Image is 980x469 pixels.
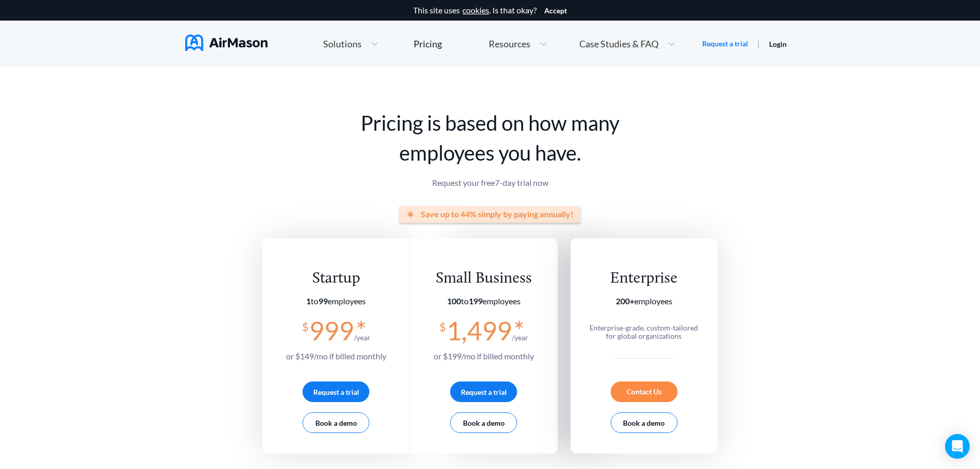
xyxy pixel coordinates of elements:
span: to [447,296,483,306]
span: $ [439,316,446,333]
img: AirMason Logo [185,34,268,51]
p: Request your free 7 -day trial now [262,178,718,187]
a: cookies [462,6,489,15]
span: or $ 149 /mo if billed monthly [286,351,386,361]
button: Accept cookies [544,7,567,15]
b: 99 [318,296,328,306]
div: Enterprise [584,269,703,288]
section: employees [286,297,386,306]
div: Small Business [434,269,534,288]
button: Request a trial [450,381,517,402]
div: Startup [286,269,386,288]
a: Pricing [414,34,442,53]
button: Book a demo [611,412,678,433]
section: employees [434,297,534,306]
span: to [306,296,328,306]
section: employees [584,297,703,306]
span: Enterprise-grade, custom-tailored for global organizations [590,323,698,340]
div: Pricing [414,39,442,48]
div: Contact Us [611,381,678,402]
a: Request a trial [702,39,748,49]
span: 999 [309,315,354,346]
b: 100 [447,296,461,306]
span: 1,499 [447,315,512,346]
span: | [757,39,760,48]
a: Login [769,40,787,48]
h1: Pricing is based on how many employees you have. [262,108,718,168]
span: $ [302,316,309,333]
span: Solutions [323,39,362,48]
b: 200+ [616,296,634,306]
div: Open Intercom Messenger [945,434,970,459]
span: Save up to 44% simply by paying annually! [421,210,574,219]
span: Resources [489,39,530,48]
span: or $ 199 /mo if billed monthly [434,351,534,361]
span: Case Studies & FAQ [579,39,658,48]
button: Book a demo [450,412,517,433]
button: Book a demo [302,412,369,433]
button: Request a trial [302,381,369,402]
b: 1 [306,296,311,306]
b: 199 [469,296,483,306]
